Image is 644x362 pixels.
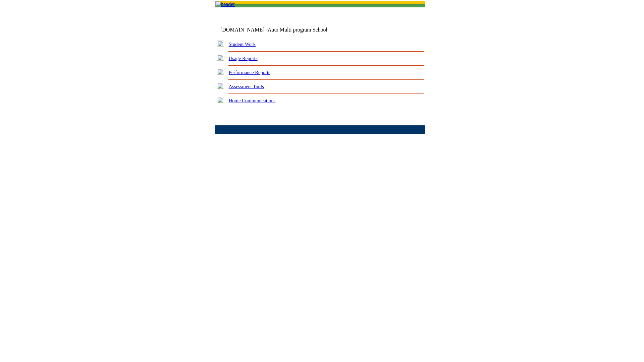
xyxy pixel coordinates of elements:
[217,69,224,75] img: plus.gif
[268,27,327,33] nobr: Auto Multi program School
[217,83,224,89] img: plus.gif
[229,98,276,103] a: Home Communications
[217,97,224,103] img: plus.gif
[229,56,258,61] a: Usage Reports
[229,84,264,89] a: Assessment Tools
[217,41,224,47] img: plus.gif
[229,70,270,75] a: Performance Reports
[215,1,235,7] img: header
[229,42,256,47] a: Student Work
[220,27,344,33] td: [DOMAIN_NAME] -
[217,55,224,61] img: plus.gif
